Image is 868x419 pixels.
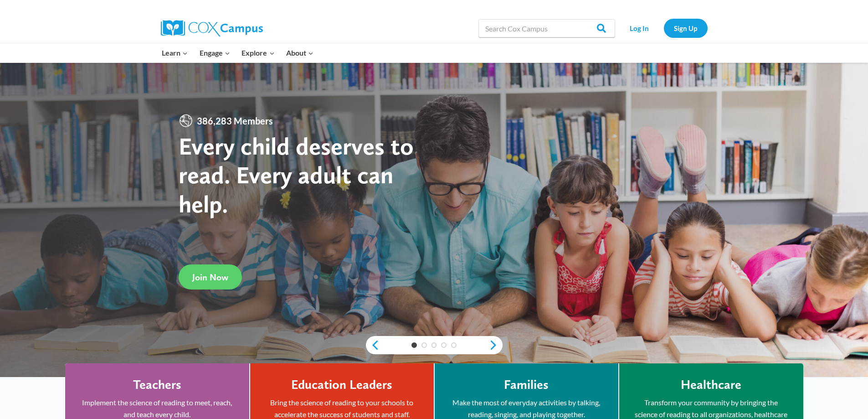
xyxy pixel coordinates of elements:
[162,47,188,59] span: Learn
[156,43,319,62] nav: Primary Navigation
[366,336,503,354] div: content slider buttons
[241,47,274,59] span: Explore
[291,377,392,393] h4: Education Leaders
[161,20,263,36] img: Cox Campus
[286,47,313,59] span: About
[179,264,242,290] a: Join Now
[478,19,615,37] input: Search Cox Campus
[411,342,417,348] a: 1
[489,340,503,351] a: next
[664,19,708,37] a: Sign Up
[681,377,741,393] h4: Healthcare
[193,114,277,128] span: 386,283 Members
[620,19,708,37] nav: Secondary Navigation
[179,131,414,218] strong: Every child deserves to read. Every adult can help.
[200,47,230,59] span: Engage
[192,272,228,283] span: Join Now
[421,342,427,348] a: 2
[366,340,380,351] a: previous
[133,377,181,393] h4: Teachers
[441,342,447,348] a: 4
[620,19,659,37] a: Log In
[451,342,457,348] a: 5
[431,342,437,348] a: 3
[504,377,549,393] h4: Families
